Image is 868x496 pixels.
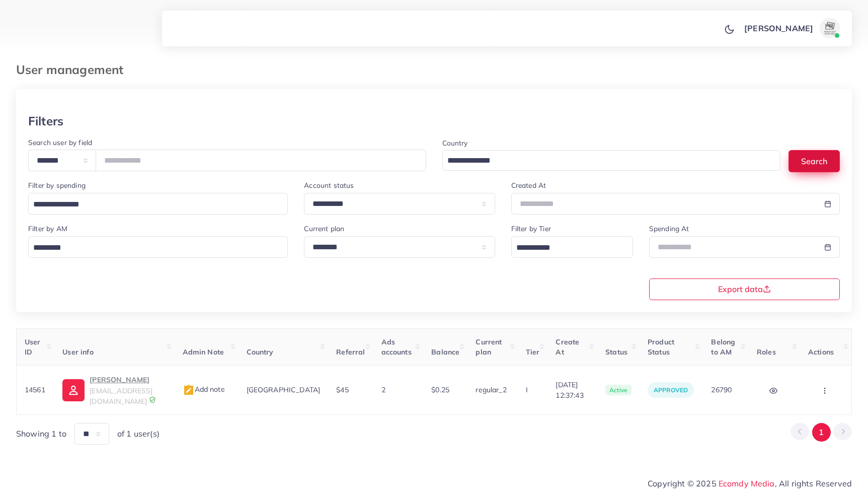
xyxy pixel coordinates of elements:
span: regular_2 [476,385,506,394]
div: Search for option [28,236,288,258]
span: Roles [757,347,776,357]
span: I [526,385,528,394]
label: Filter by Tier [511,224,551,234]
span: User ID [25,337,41,357]
div: Search for option [511,236,633,258]
span: [GEOGRAPHIC_DATA] [247,385,321,394]
span: Export data [718,285,771,293]
span: $45 [336,385,348,394]
span: Create At [556,337,579,357]
span: [DATE] 12:37:43 [556,380,589,400]
span: [EMAIL_ADDRESS][DOMAIN_NAME] [90,386,152,405]
h3: Filters [28,114,63,128]
span: Showing 1 to [16,428,66,440]
span: Admin Note [183,347,224,357]
a: [PERSON_NAME]avatar [739,18,844,38]
label: Country [442,138,468,148]
span: Current plan [476,337,502,357]
span: Status [605,347,627,357]
p: [PERSON_NAME] [744,22,813,34]
span: Copyright © 2025 [648,477,852,489]
input: Search for option [444,153,768,169]
img: avatar [820,18,840,38]
label: Spending At [649,224,689,234]
span: User info [62,347,93,357]
label: Account status [304,180,354,190]
img: admin_note.cdd0b510.svg [183,384,195,396]
img: 9CAL8B2pu8EFxCJHYAAAAldEVYdGRhdGU6Y3JlYXRlADIwMjItMTItMDlUMDQ6NTg6MzkrMDA6MDBXSlgLAAAAJXRFWHRkYXR... [149,396,156,403]
span: Product Status [648,337,674,357]
span: $0.25 [431,385,449,394]
input: Search for option [30,197,275,212]
span: approved [654,386,688,394]
span: Belong to AM [711,337,735,357]
button: Search [788,150,840,172]
input: Search for option [513,240,620,256]
span: 14561 [25,385,45,394]
span: Add note [183,385,225,394]
span: Country [247,347,274,357]
div: Search for option [28,193,288,215]
h3: User management [16,62,131,77]
span: Referral [336,347,365,357]
span: active [605,385,632,396]
a: [PERSON_NAME][EMAIL_ADDRESS][DOMAIN_NAME] [62,374,166,406]
label: Current plan [304,224,344,234]
label: Search user by field [28,137,92,148]
p: [PERSON_NAME] [90,374,166,386]
span: Ads accounts [381,337,412,357]
input: Search for option [30,240,275,256]
span: Actions [808,347,834,357]
label: Created At [511,180,546,190]
label: Filter by AM [28,224,67,234]
span: , All rights Reserved [775,477,852,489]
ul: Pagination [791,423,852,442]
span: of 1 user(s) [117,428,160,440]
button: Export data [649,278,840,300]
img: ic-user-info.36bf1079.svg [62,379,85,401]
label: Filter by spending [28,180,86,190]
span: Balance [431,347,459,357]
a: Ecomdy Media [719,478,775,488]
span: 26790 [711,385,732,394]
button: Go to page 1 [812,423,831,442]
span: Tier [526,347,540,357]
span: 2 [381,385,385,394]
div: Search for option [442,150,781,171]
